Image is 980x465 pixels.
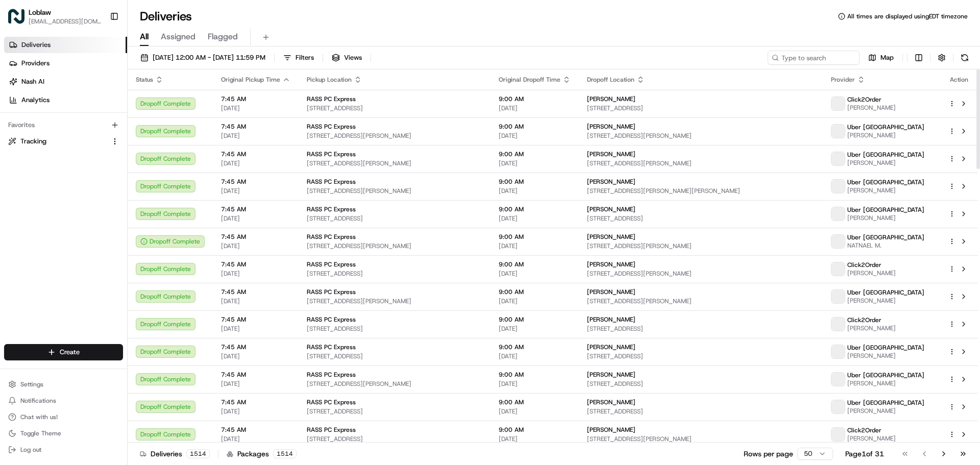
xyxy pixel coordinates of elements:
[768,51,860,65] input: Type to search
[221,288,290,296] span: 7:45 AM
[847,123,924,131] span: Uber [GEOGRAPHIC_DATA]
[20,446,41,454] span: Log out
[847,151,924,159] span: Uber [GEOGRAPHIC_DATA]
[499,159,571,167] span: [DATE]
[307,123,356,131] span: RASS PC Express
[499,104,571,112] span: [DATE]
[847,12,968,20] span: All times are displayed using EDT timezone
[221,260,290,268] span: 7:45 AM
[221,435,290,443] span: [DATE]
[744,449,793,459] p: Rows per page
[4,55,127,71] a: Providers
[499,205,571,213] span: 9:00 AM
[864,51,898,65] button: Map
[344,53,362,62] span: Views
[587,104,815,112] span: [STREET_ADDRESS]
[499,187,571,195] span: [DATE]
[587,178,635,186] span: [PERSON_NAME]
[499,407,571,415] span: [DATE]
[307,260,356,268] span: RASS PC Express
[587,288,635,296] span: [PERSON_NAME]
[587,214,815,223] span: [STREET_ADDRESS]
[4,426,123,440] button: Toggle Theme
[161,31,195,43] span: Assigned
[140,449,210,459] div: Deliveries
[587,380,815,388] span: [STREET_ADDRESS]
[499,270,571,278] span: [DATE]
[847,178,924,186] span: Uber [GEOGRAPHIC_DATA]
[221,343,290,351] span: 7:45 AM
[587,260,635,268] span: [PERSON_NAME]
[587,435,815,443] span: [STREET_ADDRESS][PERSON_NAME]
[221,297,290,305] span: [DATE]
[307,150,356,158] span: RASS PC Express
[587,426,635,434] span: [PERSON_NAME]
[227,449,297,459] div: Packages
[587,407,815,415] span: [STREET_ADDRESS]
[221,95,290,103] span: 7:45 AM
[847,399,924,407] span: Uber [GEOGRAPHIC_DATA]
[221,233,290,241] span: 7:45 AM
[221,352,290,360] span: [DATE]
[587,270,815,278] span: [STREET_ADDRESS][PERSON_NAME]
[307,233,356,241] span: RASS PC Express
[847,233,924,241] span: Uber [GEOGRAPHIC_DATA]
[4,377,123,391] button: Settings
[221,104,290,112] span: [DATE]
[847,131,924,139] span: [PERSON_NAME]
[136,235,205,248] button: Dropoff Complete
[4,117,123,133] div: Favorites
[307,214,482,223] span: [STREET_ADDRESS]
[499,95,571,103] span: 9:00 AM
[958,51,972,65] button: Refresh
[880,53,894,62] span: Map
[221,242,290,250] span: [DATE]
[499,123,571,131] span: 9:00 AM
[587,325,815,333] span: [STREET_ADDRESS]
[20,429,61,437] span: Toggle Theme
[20,137,46,146] span: Tracking
[587,352,815,360] span: [STREET_ADDRESS]
[847,241,924,250] span: NATNAEL M.
[499,288,571,296] span: 9:00 AM
[221,159,290,167] span: [DATE]
[21,40,51,50] span: Deliveries
[587,233,635,241] span: [PERSON_NAME]
[307,187,482,195] span: [STREET_ADDRESS][PERSON_NAME]
[847,324,896,332] span: [PERSON_NAME]
[221,371,290,379] span: 7:45 AM
[499,297,571,305] span: [DATE]
[307,270,482,278] span: [STREET_ADDRESS]
[587,343,635,351] span: [PERSON_NAME]
[4,394,123,408] button: Notifications
[499,214,571,223] span: [DATE]
[499,233,571,241] span: 9:00 AM
[307,205,356,213] span: RASS PC Express
[221,315,290,324] span: 7:45 AM
[296,53,314,62] span: Filters
[587,150,635,158] span: [PERSON_NAME]
[307,343,356,351] span: RASS PC Express
[307,407,482,415] span: [STREET_ADDRESS]
[847,434,896,443] span: [PERSON_NAME]
[847,288,924,297] span: Uber [GEOGRAPHIC_DATA]
[29,17,102,26] button: [EMAIL_ADDRESS][DOMAIN_NAME]
[29,7,51,17] button: Loblaw
[847,371,924,379] span: Uber [GEOGRAPHIC_DATA]
[499,380,571,388] span: [DATE]
[140,31,149,43] span: All
[847,186,924,194] span: [PERSON_NAME]
[221,398,290,406] span: 7:45 AM
[221,214,290,223] span: [DATE]
[307,132,482,140] span: [STREET_ADDRESS][PERSON_NAME]
[587,95,635,103] span: [PERSON_NAME]
[499,371,571,379] span: 9:00 AM
[273,449,297,458] div: 1514
[221,407,290,415] span: [DATE]
[4,92,127,108] a: Analytics
[307,288,356,296] span: RASS PC Express
[4,74,127,90] a: Nash AI
[136,76,153,84] span: Status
